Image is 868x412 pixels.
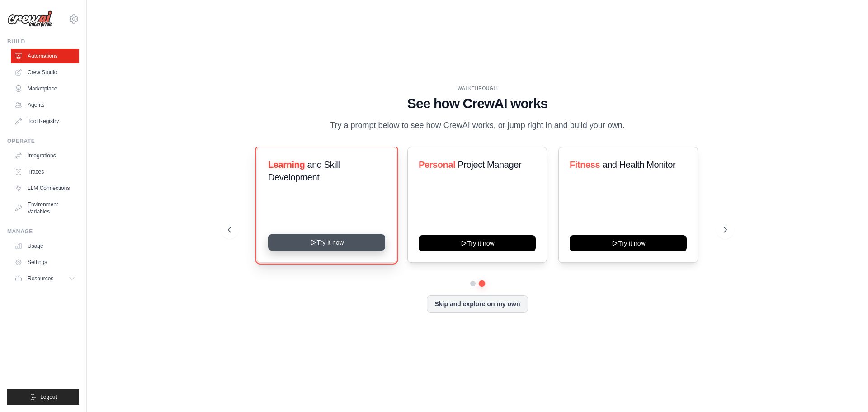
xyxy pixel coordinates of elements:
a: Traces [11,165,79,179]
div: Manage [7,228,79,235]
button: Resources [11,271,79,286]
img: Logo [7,10,52,28]
a: Usage [11,239,79,253]
div: Operate [7,137,79,145]
div: WALKTHROUGH [228,85,727,92]
button: Skip and explore on my own [427,295,528,313]
button: Try it now [570,235,687,251]
button: Try it now [268,234,385,251]
a: Environment Variables [11,197,79,219]
div: Build [7,38,79,45]
button: Logout [7,389,79,405]
a: Integrations [11,148,79,163]
a: Crew Studio [11,65,79,80]
a: Automations [11,49,79,63]
span: and Skill Development [268,160,340,182]
span: Resources [28,275,53,282]
span: Fitness [570,160,600,170]
a: Tool Registry [11,114,79,128]
span: Personal [419,160,455,170]
span: Logout [40,393,57,401]
a: Marketplace [11,81,79,96]
span: and Health Monitor [602,160,675,170]
h1: See how CrewAI works [228,95,727,112]
span: Learning [268,160,305,170]
p: Try a prompt below to see how CrewAI works, or jump right in and build your own. [325,119,629,132]
a: LLM Connections [11,181,79,195]
a: Settings [11,255,79,270]
span: Project Manager [458,160,522,170]
a: Agents [11,98,79,112]
button: Try it now [419,235,536,251]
